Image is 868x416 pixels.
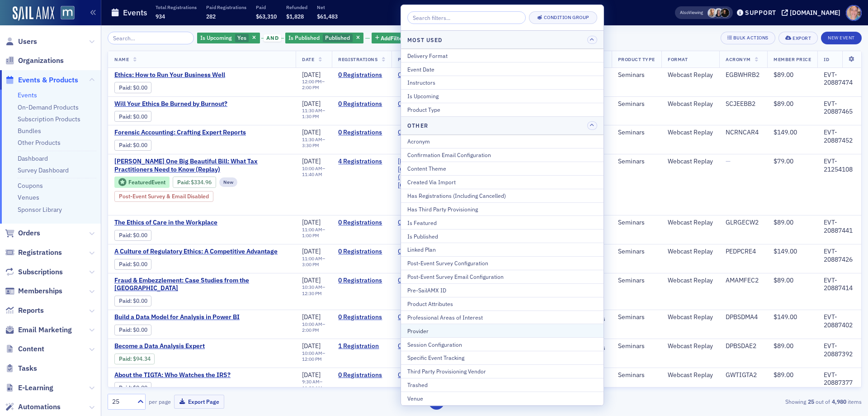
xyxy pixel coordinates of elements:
span: $63,310 [256,13,277,20]
button: Specific Event Tracking [401,351,604,364]
div: Seminars [618,277,655,285]
a: Paid [119,232,130,239]
div: Webcast Replay [668,100,713,108]
span: : [119,84,133,91]
time: 3:30 PM [302,142,319,148]
a: Paid [119,384,130,391]
button: Delivery Format [401,49,604,62]
time: 11:30 AM [302,107,322,114]
div: Bulk Actions [733,35,769,40]
button: Instructors [401,76,604,89]
span: Automations [18,402,61,412]
span: Product Type [618,56,655,62]
a: View Homepage [54,6,75,21]
span: $79.00 [774,157,793,165]
div: Acronym [407,137,597,145]
time: 11:40 AM [302,171,322,177]
div: SCJEEBB2 [726,100,761,108]
span: Orders [18,228,40,238]
span: Kelly Brown [714,8,723,18]
span: CPA Crossings [398,313,455,321]
button: Post-Event Survey Email Configuration [401,270,604,283]
div: Featured Event [128,180,165,185]
a: Subscriptions [5,267,63,277]
span: Ethics: How to Run Your Business Well [114,71,266,79]
div: Webcast Replay [668,277,713,285]
img: SailAMX [13,6,54,21]
button: Third Party Provisioning Vendor [401,364,604,378]
a: 0 Registrations [338,277,385,285]
div: Post-Event Survey [114,191,213,202]
div: Instructors [407,78,597,86]
span: Fraud & Embezzlement: Case Studies from the Trenches [114,277,289,292]
span: Content [18,344,44,354]
button: Has Third Party Provisioning [401,202,604,216]
span: Provider [398,56,423,62]
a: Survey Dashboard [18,166,69,174]
a: About the TIGTA: Who Watches the IRS? [114,371,266,379]
div: Professional Areas of Interest [407,313,597,321]
a: Subscription Products [18,115,80,123]
a: Venues [18,193,39,201]
span: Is Upcoming [200,34,232,41]
a: Email Marketing [5,325,72,335]
div: DPBSDMA4 [726,313,761,321]
time: 1:30 PM [302,113,319,120]
span: Email Marketing [18,325,72,335]
span: Events & Products [18,75,78,85]
span: [DATE] [302,157,321,165]
div: Has Third Party Provisioning [407,205,597,213]
div: AMAMFEC2 [726,277,761,285]
span: $89.00 [774,100,793,108]
p: Paid [256,4,277,10]
button: Bulk Actions [721,32,775,44]
div: EVT-20887414 [824,277,855,292]
span: : [119,113,133,120]
div: Paid: 0 - $0 [114,111,151,122]
span: and [264,34,281,42]
div: Post-Event Survey Configuration [407,259,597,267]
h1: Events [123,7,147,18]
span: Subscriptions [18,267,63,277]
span: E-Learning [18,383,53,393]
div: – [302,284,325,296]
div: Created Via Import [407,178,597,186]
div: – [302,79,325,91]
p: Net [317,4,338,10]
span: Is Published [288,34,320,41]
button: Is Published [401,229,604,243]
span: $149.00 [774,313,797,321]
div: Delivery Format [407,52,597,60]
a: CPA Crossings [398,313,439,321]
a: Paid [119,84,130,91]
button: New Event [821,32,862,44]
div: Provider [407,327,597,335]
button: Export [778,32,818,44]
a: Paid [119,355,130,362]
a: Paid [119,142,130,148]
div: Is Published [407,232,597,240]
span: CPA Crossings [398,248,455,256]
div: Paid: 0 - $0 [114,296,151,306]
div: Published [285,33,363,44]
span: Don Farmer, CPA, PA (Lenoir, NC) [398,158,480,189]
span: Tasks [18,363,37,373]
div: EVT-20887452 [824,129,855,144]
div: – [302,227,325,239]
div: Seminars [618,129,655,137]
div: Seminars [618,100,655,108]
a: 4 Registrations [338,158,385,166]
span: Profile [846,5,862,21]
button: Condition Group [529,11,597,24]
a: 0 Registrations [338,100,385,108]
div: EVT-20887441 [824,219,855,234]
span: $0.00 [133,297,147,304]
span: : [119,142,133,148]
span: Member Price [774,56,811,62]
time: 1:00 PM [302,232,319,239]
button: AddFilter [372,33,409,44]
span: [DATE] [302,313,321,321]
div: – [302,108,325,120]
img: SailAMX [61,6,75,20]
div: Seminars [618,248,655,256]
